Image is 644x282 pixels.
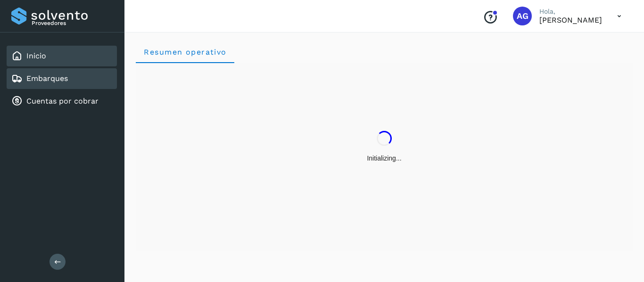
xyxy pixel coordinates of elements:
[7,91,117,112] div: Cuentas por cobrar
[32,20,113,26] p: Proveedores
[7,68,117,89] div: Embarques
[143,48,227,56] span: Resumen operativo
[7,46,117,66] div: Inicio
[26,51,46,60] a: Inicio
[26,74,68,83] a: Embarques
[26,97,99,105] a: Cuentas por cobrar
[539,8,602,16] p: Hola,
[539,16,602,24] p: ALFONSO García Flores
